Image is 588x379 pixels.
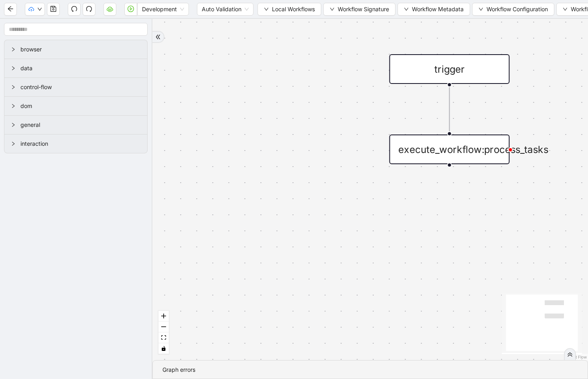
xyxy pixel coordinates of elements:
[124,3,137,16] button: play-circle
[7,6,14,12] span: arrow-left
[264,7,269,12] span: down
[142,3,184,15] span: Development
[567,352,573,357] span: double-right
[50,6,57,12] span: save
[158,343,169,354] button: toggle interactivity
[11,47,16,52] span: right
[86,6,92,12] span: redo
[487,5,548,14] span: Workflow Configuration
[71,6,77,12] span: undo
[47,3,60,16] button: save
[20,102,141,110] span: dom
[389,134,510,164] div: execute_workflow:process_tasks
[566,355,587,359] a: React Flow attribution
[11,85,16,90] span: right
[162,365,578,374] div: Graph errors
[28,6,34,12] span: cloud-upload
[4,59,147,77] div: data
[258,3,321,16] button: downLocal Workflows
[338,5,389,14] span: Workflow Signature
[37,7,42,12] span: down
[4,40,147,59] div: browser
[20,64,141,73] span: data
[4,97,147,115] div: dom
[20,120,141,129] span: general
[4,116,147,134] div: general
[103,3,116,16] button: cloud-server
[389,54,510,84] div: trigger
[155,34,161,40] span: double-right
[202,3,249,15] span: Auto Validation
[479,7,483,12] span: down
[20,83,141,92] span: control-flow
[158,311,169,322] button: zoom in
[11,141,16,146] span: right
[158,332,169,343] button: fit view
[20,139,141,148] span: interaction
[472,3,554,16] button: downWorkflow Configuration
[389,134,510,164] div: execute_workflow:process_tasksplus-circle
[4,78,147,96] div: control-flow
[4,3,17,16] button: arrow-left
[440,176,460,196] span: plus-circle
[11,122,16,127] span: right
[397,3,470,16] button: downWorkflow Metadata
[4,134,147,153] div: interaction
[107,6,113,12] span: cloud-server
[412,5,464,14] span: Workflow Metadata
[83,3,95,16] button: redo
[404,7,409,12] span: down
[128,6,134,12] span: play-circle
[68,3,81,16] button: undo
[20,45,141,54] span: browser
[11,104,16,108] span: right
[563,7,568,12] span: down
[11,66,16,71] span: right
[158,322,169,332] button: zoom out
[330,7,335,12] span: down
[323,3,395,16] button: downWorkflow Signature
[272,5,315,14] span: Local Workflows
[25,3,45,16] button: cloud-uploaddown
